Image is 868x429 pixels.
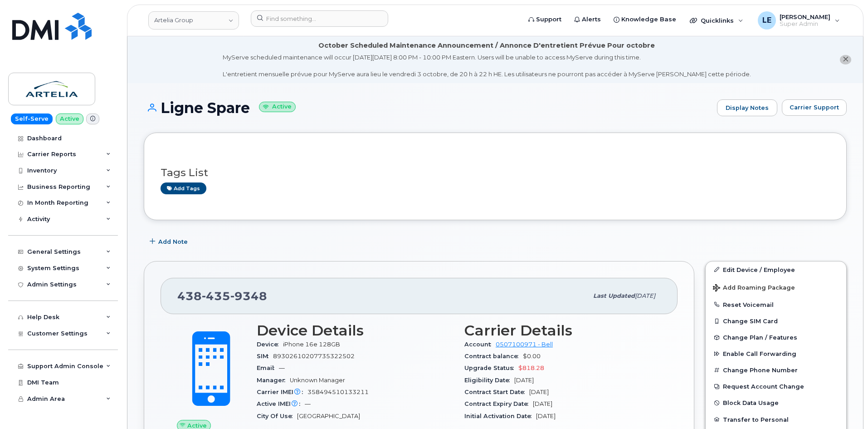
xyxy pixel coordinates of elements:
span: Email [257,365,279,371]
span: Enable Call Forwarding [723,350,796,357]
span: Upgrade Status [464,365,518,371]
button: Carrier Support [782,99,847,116]
a: 0507100971 - Bell [496,341,553,348]
span: Carrier Support [790,103,839,112]
button: Transfer to Personal [706,411,846,428]
span: Last updated [593,292,635,299]
span: $0.00 [523,353,541,360]
h1: Ligne Spare [144,100,712,116]
span: SIM [257,353,273,360]
a: Add tags [161,182,206,194]
span: Unknown Manager [290,377,345,384]
span: Contract Expiry Date [464,400,533,407]
button: Change Plan / Features [706,329,846,345]
span: [DATE] [514,377,534,384]
span: Manager [257,377,290,384]
span: 438 [177,289,267,303]
span: Add Roaming Package [713,284,795,293]
h3: Tags List [161,167,830,178]
span: iPhone 16e 128GB [283,341,340,348]
span: Eligibility Date [464,377,514,384]
span: Account [464,341,496,348]
span: — [305,400,311,407]
button: Enable Call Forwarding [706,345,846,362]
button: Change SIM Card [706,313,846,329]
span: Change Plan / Features [723,334,797,341]
h3: Carrier Details [464,322,661,339]
span: — [279,365,285,371]
a: Display Notes [717,99,777,117]
span: 89302610207735322502 [273,353,355,360]
button: Reset Voicemail [706,296,846,313]
span: 358494510133211 [307,389,369,395]
span: Active IMEI [257,400,305,407]
span: $818.28 [518,365,544,371]
button: Add Roaming Package [706,278,846,296]
span: [DATE] [635,292,655,299]
h3: Device Details [257,322,454,339]
span: Contract Start Date [464,389,529,395]
div: October Scheduled Maintenance Announcement / Annonce D'entretient Prévue Pour octobre [318,41,655,50]
button: Add Note [144,234,195,250]
span: Contract balance [464,353,523,360]
span: [GEOGRAPHIC_DATA] [297,413,360,419]
span: 9348 [230,289,267,303]
span: City Of Use [257,413,297,419]
a: Edit Device / Employee [706,261,846,278]
span: Device [257,341,283,348]
span: Add Note [158,237,188,246]
div: MyServe scheduled maintenance will occur [DATE][DATE] 8:00 PM - 10:00 PM Eastern. Users will be u... [223,53,751,79]
button: Request Account Change [706,378,846,394]
button: close notification [840,55,851,64]
span: [DATE] [529,389,549,395]
span: [DATE] [533,400,552,407]
span: [DATE] [536,413,556,419]
span: Carrier IMEI [257,389,307,395]
button: Change Phone Number [706,362,846,378]
span: Initial Activation Date [464,413,536,419]
button: Block Data Usage [706,394,846,411]
small: Active [259,102,296,112]
span: 435 [202,289,230,303]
